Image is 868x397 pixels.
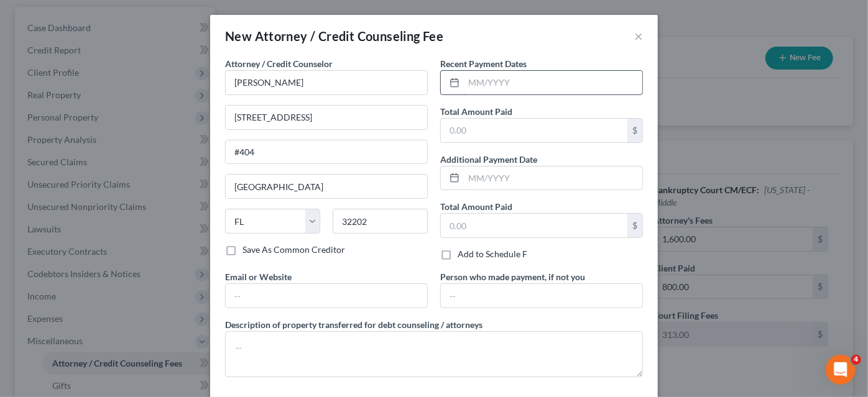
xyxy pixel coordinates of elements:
label: Add to Schedule F [458,248,527,260]
div: $ [627,214,642,237]
label: Description of property transferred for debt counseling / attorneys [225,318,482,331]
input: Search creditor by name... [225,70,428,95]
span: Attorney / Credit Counselor [225,58,333,69]
div: $ [627,119,642,142]
label: Total Amount Paid [440,105,512,118]
input: 0.00 [441,119,627,142]
input: Enter zip... [333,209,428,234]
input: MM/YYYY [464,71,642,94]
input: Apt, Suite, etc... [226,140,427,164]
input: 0.00 [441,214,627,237]
label: Person who made payment, if not you [440,270,585,283]
input: -- [441,284,642,308]
label: Recent Payment Dates [440,57,527,70]
span: 4 [851,355,861,365]
span: Attorney / Credit Counseling Fee [255,29,444,43]
input: MM/YYYY [464,167,642,190]
input: -- [226,284,427,308]
iframe: Intercom live chat [826,355,856,385]
label: Additional Payment Date [440,153,537,166]
label: Save As Common Creditor [242,244,345,256]
input: Enter city... [226,175,427,198]
button: × [634,29,643,43]
label: Email or Website [225,270,292,283]
input: Enter address... [226,106,427,129]
span: New [225,29,252,43]
label: Total Amount Paid [440,200,512,213]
